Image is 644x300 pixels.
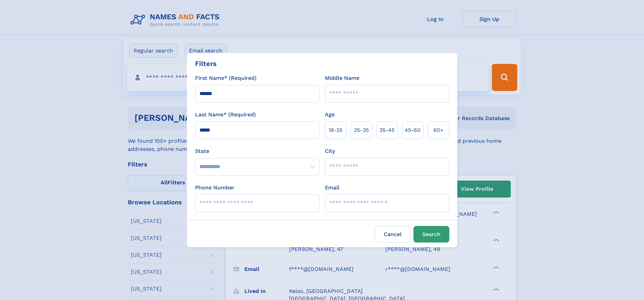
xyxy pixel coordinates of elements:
[354,126,369,134] span: 25‑35
[325,147,335,155] label: City
[405,126,421,134] span: 45‑60
[433,126,444,134] span: 60+
[379,126,395,134] span: 35‑45
[413,226,449,243] button: Search
[325,111,335,119] label: Age
[195,184,235,192] label: Phone Number
[195,147,319,155] label: State
[195,74,257,82] label: First Name* (Required)
[329,126,342,134] span: 18‑25
[195,111,256,119] label: Last Name* (Required)
[375,226,411,243] label: Cancel
[325,184,339,192] label: Email
[325,74,359,82] label: Middle Name
[195,59,217,69] div: Filters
